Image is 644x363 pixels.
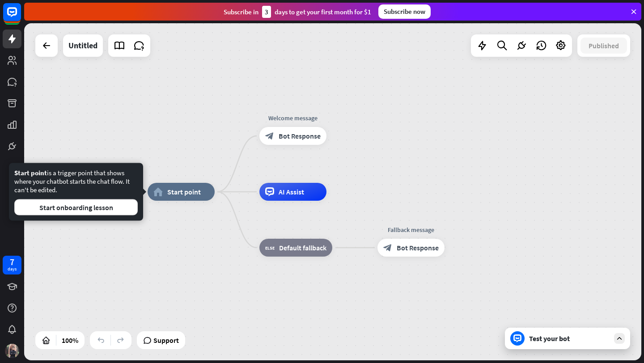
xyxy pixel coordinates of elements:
[580,38,627,54] button: Published
[279,187,304,196] span: AI Assist
[8,266,17,272] div: days
[224,6,371,18] div: Subscribe in days to get your first month for $1
[371,225,451,234] div: Fallback message
[68,34,97,57] div: Untitled
[253,114,333,122] div: Welcome message
[378,4,431,19] div: Subscribe now
[529,334,610,343] div: Test your bot
[7,4,34,30] button: Open LiveChat chat widget
[153,333,179,347] span: Support
[167,187,201,196] span: Start point
[3,256,21,274] a: 7 days
[397,243,439,252] span: Bot Response
[59,333,81,347] div: 100%
[10,258,14,266] div: 7
[279,243,326,252] span: Default fallback
[14,169,47,177] span: Start point
[14,169,138,215] div: is a trigger point that shows where your chatbot starts the chat flow. It can't be edited.
[265,243,275,252] i: block_fallback
[265,131,274,140] i: block_bot_response
[383,243,392,252] i: block_bot_response
[262,6,271,18] div: 3
[279,131,321,140] span: Bot Response
[153,187,163,196] i: home_2
[14,199,138,215] button: Start onboarding lesson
